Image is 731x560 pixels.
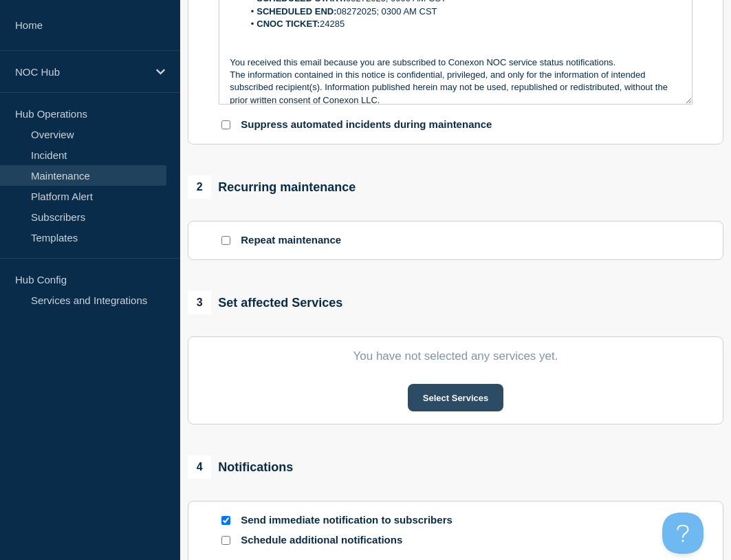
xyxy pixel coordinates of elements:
iframe: Help Scout Beacon - Open [662,513,703,554]
input: Send immediate notification to subscribers [221,516,230,525]
input: Repeat maintenance [221,236,230,245]
span: 4 [188,455,211,479]
p: NOC Hub [15,66,147,78]
p: Suppress automated incidents during maintenance [241,118,492,131]
p: Schedule additional notifications [241,534,461,547]
div: Set affected Services [188,291,342,314]
input: Suppress automated incidents during maintenance [221,120,230,129]
p: You received this email because you are subscribed to Conexon NOC service status notifications. [230,56,681,69]
li: 08272025; 0300 AM CST [243,6,681,18]
li: 24285 [243,18,681,30]
button: Select Services [408,384,503,411]
strong: SCHEDULED END: [257,6,336,17]
p: Send immediate notification to subscribers [241,514,461,527]
input: Schedule additional notifications [221,536,230,545]
span: 3 [188,291,211,314]
p: The information contained in this notice is confidential, privileged, and only for the informatio... [230,69,681,107]
div: Recurring maintenance [188,175,356,199]
p: You have not selected any services yet. [219,349,692,363]
span: 2 [188,175,211,199]
strong: CNOC TICKET: [257,19,320,29]
div: Notifications [188,455,293,479]
p: Repeat maintenance [241,234,341,247]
